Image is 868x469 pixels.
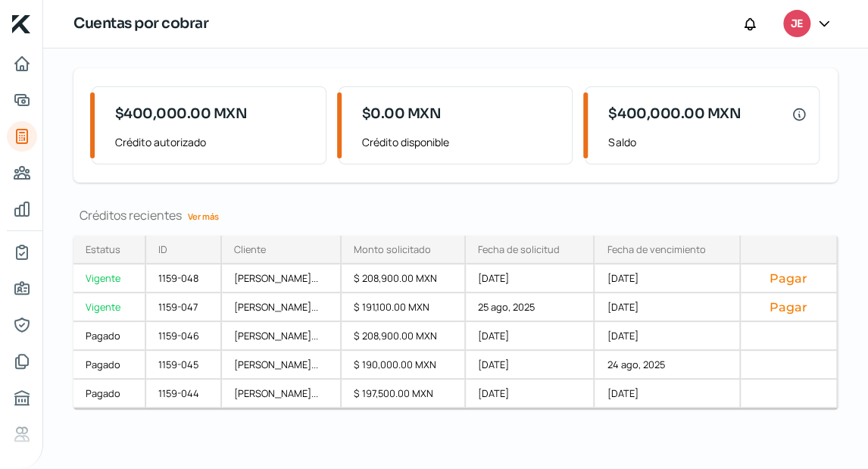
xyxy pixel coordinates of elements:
a: Tus créditos [7,121,37,152]
div: 25 ago, 2025 [466,293,595,322]
div: 1159-048 [146,264,222,293]
div: [PERSON_NAME]... [222,293,341,322]
span: $400,000.00 MXN [115,104,248,124]
div: Fecha de solicitud [478,242,560,256]
a: Ver más [182,205,225,228]
a: Pagado [73,322,146,351]
a: Adelantar facturas [7,85,37,115]
span: Saldo [608,133,807,152]
div: ID [158,242,167,256]
div: Estatus [86,242,120,256]
div: 1159-047 [146,293,222,322]
div: Fecha de vencimiento [607,242,705,256]
a: Representantes [7,310,37,340]
div: [DATE] [466,380,595,408]
div: Cliente [234,242,266,256]
div: [PERSON_NAME]... [222,380,341,408]
div: [PERSON_NAME]... [222,264,341,293]
a: Vigente [73,264,146,293]
button: Pagar [753,299,824,314]
span: Crédito disponible [362,133,560,152]
div: [DATE] [466,351,595,380]
div: 1159-045 [146,351,222,380]
div: 1159-046 [146,322,222,351]
div: [DATE] [595,322,740,351]
div: [DATE] [595,264,740,293]
div: [DATE] [595,380,740,408]
a: Documentos [7,346,37,377]
div: $ 190,000.00 MXN [342,351,466,380]
div: [DATE] [595,293,740,322]
h1: Cuentas por cobrar [73,13,208,35]
div: $ 197,500.00 MXN [342,380,466,408]
span: JE [791,15,802,33]
a: Pagado [73,351,146,380]
div: [PERSON_NAME]... [222,351,341,380]
a: Pago a proveedores [7,158,37,188]
div: $ 208,900.00 MXN [342,264,466,293]
div: 1159-044 [146,380,222,408]
a: Información general [7,274,37,304]
div: $ 208,900.00 MXN [342,322,466,351]
span: $400,000.00 MXN [608,104,741,124]
a: Mis finanzas [7,194,37,224]
a: Vigente [73,293,146,322]
a: Pagado [73,380,146,408]
button: Pagar [753,270,824,286]
a: Mi contrato [7,237,37,267]
div: [DATE] [466,322,595,351]
span: Crédito autorizado [115,133,314,152]
a: Referencias [7,419,37,449]
a: Inicio [7,48,37,79]
div: [PERSON_NAME]... [222,322,341,351]
div: [DATE] [466,264,595,293]
div: Monto solicitado [354,242,431,256]
div: 24 ago, 2025 [595,351,740,380]
div: Créditos recientes [73,207,838,224]
a: Buró de crédito [7,383,37,413]
div: $ 191,100.00 MXN [342,293,466,322]
span: $0.00 MXN [362,104,442,124]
